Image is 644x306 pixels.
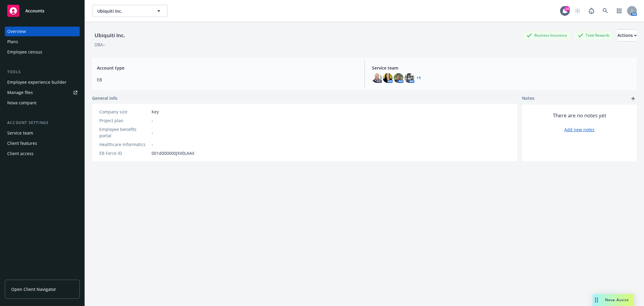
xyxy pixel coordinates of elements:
[152,109,159,115] span: Key
[95,41,106,48] div: DBA: -
[617,29,637,41] button: Actions
[97,8,149,14] span: Ubiquiti Inc.
[5,77,80,87] a: Employee experience builder
[7,138,37,148] div: Client features
[599,5,611,17] a: Search
[152,150,194,156] span: 001d000000JXV0LAAX
[585,5,598,17] a: Report a Bug
[7,149,34,158] div: Client access
[372,73,382,83] img: photo
[372,65,632,71] span: Service team
[92,31,127,39] div: Ubiquiti Inc.
[5,2,80,19] a: Accounts
[5,69,80,75] div: Tools
[97,65,357,71] span: Account type
[5,138,80,148] a: Client features
[617,30,637,41] div: Actions
[5,98,80,108] a: Nova compare
[92,5,168,17] button: Ubiquiti Inc.
[613,5,625,17] a: Switch app
[7,47,42,57] div: Employee census
[575,31,613,39] div: Total Rewards
[92,95,117,101] span: General info
[25,8,44,13] span: Accounts
[11,286,56,292] span: Open Client Navigator
[524,31,570,39] div: Business Insurance
[99,126,149,139] div: Employee benefits portal
[99,141,149,148] div: Healthcare Informatics
[5,27,80,36] a: Overview
[152,117,153,124] span: -
[394,73,403,83] img: photo
[7,37,18,47] div: Plans
[5,37,80,47] a: Plans
[5,47,80,57] a: Employee census
[572,5,584,17] a: Start snowing
[7,128,33,138] div: Service team
[383,73,392,83] img: photo
[593,294,600,306] div: Drag to move
[152,129,153,136] span: -
[630,95,637,102] a: add
[522,95,534,102] span: Notes
[5,149,80,158] a: Client access
[97,76,357,83] span: EB
[605,297,629,302] span: Nova Assist
[564,6,570,11] div: 14
[152,141,153,148] span: -
[417,76,421,80] a: +1
[7,98,37,108] div: Nova compare
[5,120,80,126] div: Account settings
[7,77,66,87] div: Employee experience builder
[405,73,414,83] img: photo
[99,117,149,124] div: Project plan
[593,294,634,306] button: Nova Assist
[5,88,80,97] a: Manage files
[553,112,606,119] span: There are no notes yet
[564,126,594,133] a: Add new notes
[7,88,33,97] div: Manage files
[7,27,26,36] div: Overview
[99,109,149,115] div: Company size
[99,150,149,156] div: EB Force ID
[5,128,80,138] a: Service team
